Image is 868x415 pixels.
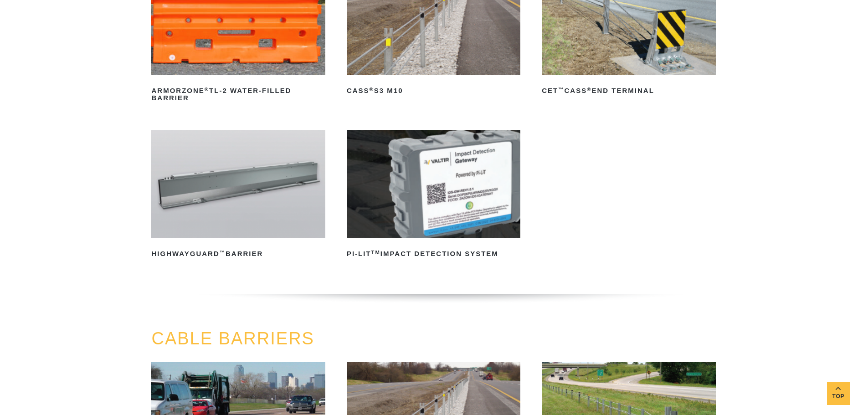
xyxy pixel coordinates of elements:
[151,329,314,348] a: CABLE BARRIERS
[827,391,850,402] span: Top
[151,83,325,105] h2: ArmorZone TL-2 Water-Filled Barrier
[205,87,209,92] sup: ®
[587,87,591,92] sup: ®
[542,83,715,98] h2: CET CASS End Terminal
[220,250,226,255] sup: ™
[347,246,520,261] h2: PI-LIT Impact Detection System
[370,87,374,92] sup: ®
[827,382,850,405] a: Top
[347,130,520,261] a: PI-LITTMImpact Detection System
[151,130,325,261] a: HighwayGuard™Barrier
[558,87,564,92] sup: ™
[151,246,325,261] h2: HighwayGuard Barrier
[371,250,380,255] sup: TM
[347,83,520,98] h2: CASS S3 M10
